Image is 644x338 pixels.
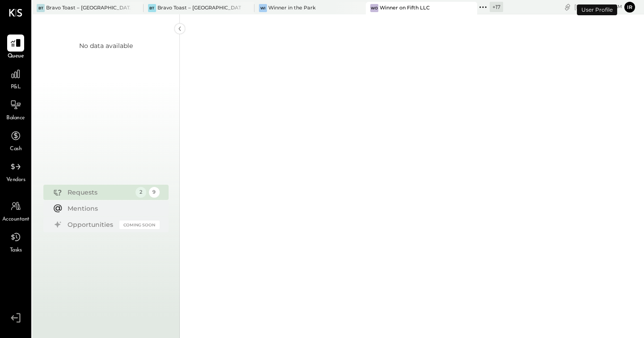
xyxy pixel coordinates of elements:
div: copy link [563,2,572,12]
div: Winner on Fifth LLC [380,4,430,12]
div: No data available [79,41,133,50]
div: 2 [136,187,146,198]
div: Wi [259,4,267,12]
a: Cash [0,127,31,153]
div: Coming Soon [119,221,160,229]
span: Tasks [10,247,22,255]
div: Opportunities [68,220,115,229]
span: Cash [10,145,21,153]
span: Accountant [2,216,30,224]
div: + 17 [490,2,503,12]
div: BT [37,4,45,12]
button: Ir [624,2,635,13]
a: Tasks [0,229,31,255]
a: P&L [0,65,31,91]
span: Queue [8,52,24,61]
div: BT [148,4,156,12]
div: [DATE] [574,3,622,11]
a: Queue [0,35,31,61]
div: Bravo Toast – [GEOGRAPHIC_DATA] [46,4,130,12]
span: am [614,4,622,10]
span: Balance [6,114,25,122]
div: 9 [149,187,160,198]
span: P&L [11,83,21,91]
span: 9 : 52 [595,3,613,11]
a: Accountant [0,198,31,224]
div: Requests [68,188,131,197]
a: Balance [0,96,31,122]
span: Vendors [6,176,25,184]
div: Winner in the Park [268,4,316,12]
div: Wo [370,4,378,12]
div: Bravo Toast – [GEOGRAPHIC_DATA] [157,4,241,12]
a: Vendors [0,158,31,184]
div: User Profile [577,4,617,15]
div: Mentions [68,204,155,213]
